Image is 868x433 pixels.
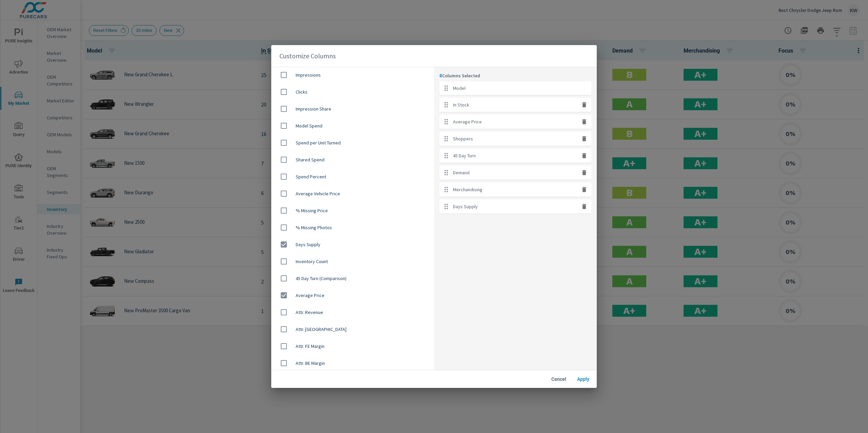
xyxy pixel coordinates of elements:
[296,292,429,299] span: Average Price
[453,203,478,210] p: Days Supply
[296,224,429,231] span: % Missing Photos
[271,270,434,287] div: 45 Day Turn (Comparison)
[271,253,434,270] div: Inventory Count
[575,376,591,382] span: Apply
[296,258,429,265] span: Inventory Count
[296,190,429,197] span: Average Vehicle Price
[296,156,429,163] span: Shared Spend
[271,321,434,338] div: Attr. [GEOGRAPHIC_DATA]
[271,100,434,117] div: Impression Share
[296,105,429,112] span: Impression Share
[453,101,469,108] p: In Stock
[271,338,434,355] div: Attr. FE Margin
[271,151,434,168] div: Shared Spend
[453,169,470,176] p: Demand
[296,343,429,350] span: Attr. FE Margin
[271,287,434,304] div: Average Price
[271,355,434,372] div: Attr. BE Margin
[271,117,434,134] div: Model Spend
[271,66,434,83] div: Impressions
[296,241,429,248] span: Days Supply
[271,219,434,236] div: % Missing Photos
[453,118,482,125] p: Average Price
[296,309,429,316] span: Attr. Revenue
[279,51,589,61] h2: Customize Columns
[548,373,570,385] button: Cancel
[271,304,434,321] div: Attr. Revenue
[296,122,429,129] span: Model Spend
[453,152,476,159] p: 45 Day Turn
[271,236,434,253] div: Days Supply
[296,72,429,78] span: Impressions
[572,373,594,385] button: Apply
[271,134,434,151] div: Spend per Unit Turned
[453,186,482,193] p: Merchandising
[296,207,429,214] span: % Missing Price
[271,83,434,100] div: Clicks
[271,168,434,185] div: Spend Percent
[296,275,429,282] span: 45 Day Turn (Comparison)
[453,135,473,142] p: Shoppers
[271,185,434,202] div: Average Vehicle Price
[453,85,466,92] p: Model
[551,376,567,382] span: Cancel
[296,173,429,180] span: Spend Percent
[296,360,429,367] span: Attr. BE Margin
[296,88,429,95] span: Clicks
[296,139,429,146] span: Spend per Unit Turned
[271,202,434,219] div: % Missing Price
[439,73,591,79] p: Columns Selected
[296,326,429,333] span: Attr. [GEOGRAPHIC_DATA]
[439,73,442,78] span: 8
